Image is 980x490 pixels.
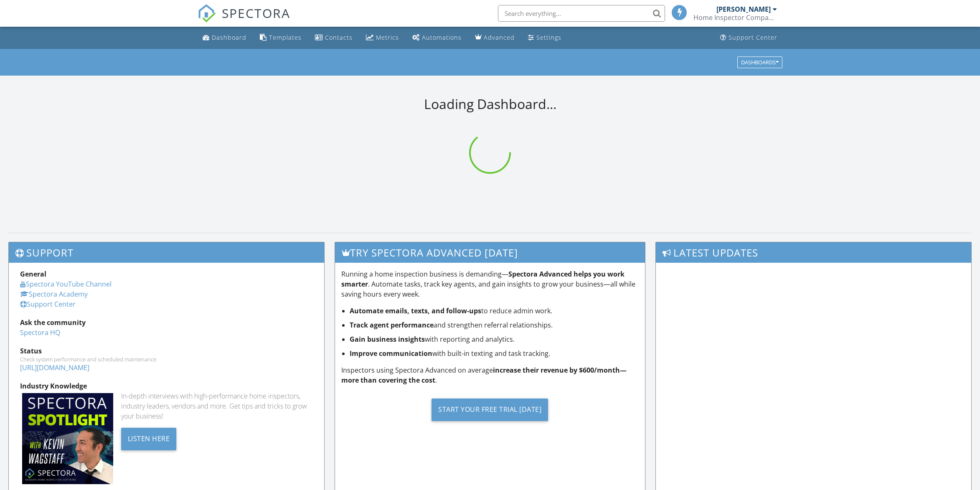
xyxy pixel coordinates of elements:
a: Contacts [312,30,356,46]
div: Home Inspector Company, Inc. [693,13,777,22]
a: Spectora YouTube Channel [20,279,112,289]
div: Advanced [484,33,515,41]
div: [PERSON_NAME] [716,5,771,13]
div: Support Center [729,33,777,41]
div: Check system performance and scheduled maintenance. [20,356,313,363]
div: Ask the community [20,317,313,328]
a: Advanced [472,30,518,46]
a: SPECTORA [198,11,290,29]
li: with built-in texting and task tracking. [350,348,639,358]
a: Automations (Basic) [409,30,465,46]
button: Dashboards [737,56,782,68]
img: The Best Home Inspection Software - Spectora [198,4,216,23]
a: Support Center [717,30,781,46]
div: Listen Here [121,428,177,450]
a: Start Your Free Trial [DATE] [341,392,639,427]
img: Spectoraspolightmain [22,393,113,484]
strong: Automate emails, texts, and follow-ups [350,306,481,315]
div: Dashboards [741,59,779,65]
div: Industry Knowledge [20,381,313,391]
a: Settings [525,30,565,46]
div: Dashboard [212,33,246,41]
a: Metrics [363,30,402,46]
a: Spectora Academy [20,289,88,299]
div: Settings [536,33,561,41]
div: In-depth interviews with high-performance home inspectors, industry leaders, vendors and more. Ge... [121,391,313,421]
a: Spectora HQ [20,328,60,337]
div: Metrics [376,33,399,41]
a: Listen Here [121,434,177,443]
input: Search everything... [498,5,665,22]
div: Status [20,346,313,356]
div: Automations [422,33,462,41]
a: Templates [256,30,305,46]
strong: General [20,269,46,279]
p: Running a home inspection business is demanding— . Automate tasks, track key agents, and gain ins... [341,269,639,299]
div: Templates [269,33,302,41]
strong: increase their revenue by $600/month—more than covering the cost [341,366,627,385]
li: to reduce admin work. [350,306,639,316]
div: Start Your Free Trial [DATE] [432,399,548,421]
strong: Spectora Advanced helps you work smarter [341,269,625,289]
h3: Try spectora advanced [DATE] [335,242,645,263]
span: SPECTORA [222,4,290,22]
li: and strengthen referral relationships. [350,320,639,330]
a: Support Center [20,300,76,309]
h3: Support [9,242,324,263]
li: with reporting and analytics. [350,334,639,344]
strong: Gain business insights [350,335,425,344]
strong: Track agent performance [350,320,434,330]
strong: Improve communication [350,349,432,358]
a: [URL][DOMAIN_NAME] [20,363,89,372]
h3: Latest Updates [656,242,971,263]
a: Dashboard [199,30,250,46]
div: Contacts [325,33,353,41]
p: Inspectors using Spectora Advanced on average . [341,365,639,385]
